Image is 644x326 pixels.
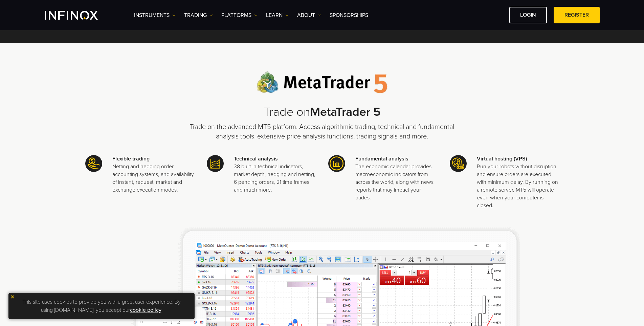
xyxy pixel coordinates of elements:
[297,11,321,19] a: ABOUT
[330,11,368,19] a: SPONSORSHIPS
[187,105,458,119] h2: Trade on
[477,163,559,210] p: Run your robots without disruption and ensure orders are executed with minimum delay. By running ...
[450,155,467,172] img: Meta Trader 5 icon
[477,155,527,162] strong: Virtual hosting (VPS)
[112,163,194,194] p: Netting and hedging order accounting systems, and availability of instant, request, market and ex...
[221,11,258,19] a: PLATFORMS
[310,105,381,119] strong: MetaTrader 5
[266,11,289,19] a: Learn
[112,155,150,162] strong: Flexible trading
[187,122,458,141] p: Trade on the advanced MT5 platform. Access algorithmic trading, technical and fundamental analysi...
[12,296,191,316] p: This site uses cookies to provide you with a great user experience. By using [DOMAIN_NAME], you a...
[207,155,224,172] img: Meta Trader 5 icon
[10,295,15,299] img: yellow close icon
[554,7,600,23] a: REGISTER
[45,11,114,20] a: INFINOX Logo
[184,11,213,19] a: TRADING
[509,7,547,23] a: LOGIN
[355,155,408,162] strong: Fundamental analysis
[355,163,437,202] p: The economic calendar provides macroeconomic indicators from across the world, along with news re...
[328,155,345,172] img: Meta Trader 5 icon
[234,163,316,194] p: 38 built-in technical indicators, market depth, hedging and netting, 6 pending orders, 21 time fr...
[85,155,102,172] img: Meta Trader 5 icon
[234,155,278,162] strong: Technical analysis
[134,11,176,19] a: Instruments
[130,307,161,313] a: cookie policy
[257,71,387,93] img: Meta Trader 5 logo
